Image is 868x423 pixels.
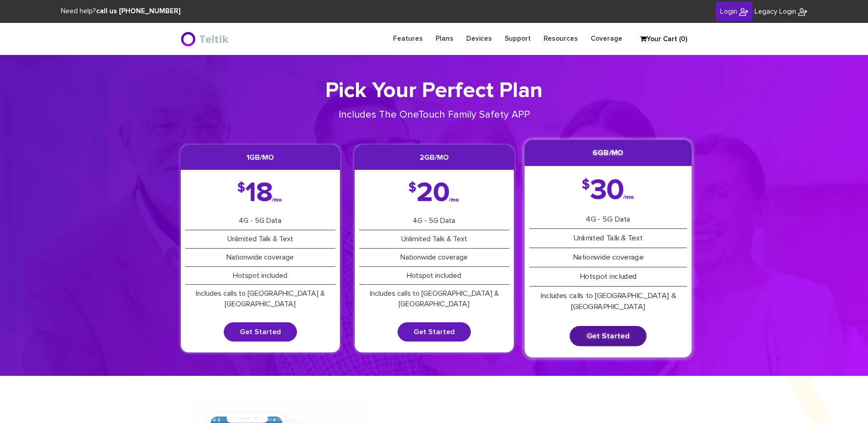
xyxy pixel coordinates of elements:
li: Unlimited Talk & Text [529,229,686,249]
span: $ [409,184,416,193]
li: Includes calls to [GEOGRAPHIC_DATA] & [GEOGRAPHIC_DATA] [359,285,509,313]
li: Nationwide coverage [185,249,335,267]
li: Unlimited Talk & Text [185,230,335,249]
li: Nationwide coverage [359,249,509,267]
a: Resources [537,30,584,48]
li: Includes calls to [GEOGRAPHIC_DATA] & [GEOGRAPHIC_DATA] [529,287,686,316]
h3: 6GB/mo [524,140,691,166]
div: 30 [581,180,635,201]
a: Coverage [584,30,629,48]
h3: 2GB/mo [355,145,514,170]
span: $ [581,180,589,190]
a: Devices [460,30,498,48]
span: Need help? [61,8,181,15]
li: 4G - 5G Data [185,212,335,230]
a: Support [498,30,537,48]
a: Plans [429,30,460,48]
li: 4G - 5G Data [529,210,686,229]
div: 18 [237,184,283,203]
span: Login [720,8,737,15]
li: Nationwide coverage [529,249,686,268]
div: 20 [409,184,460,203]
h3: 1GB/mo [181,145,340,170]
img: BriteX [798,7,807,16]
li: Hotspot included [185,267,335,285]
a: Get Started [398,322,471,342]
h1: Pick Your Perfect Plan [180,78,688,104]
li: Hotspot included [359,267,509,285]
span: $ [237,184,245,193]
a: Your Cart (0) [636,33,681,46]
strong: call us [PHONE_NUMBER] [96,8,181,15]
span: /mo [623,195,634,200]
a: Get Started [224,322,297,342]
a: Features [387,30,429,48]
li: Unlimited Talk & Text [359,230,509,249]
span: /mo [449,198,459,202]
img: BriteX [739,7,748,16]
span: /mo [272,198,282,202]
li: 4G - 5G Data [359,212,509,230]
span: Legacy Login [755,8,796,15]
li: Hotspot included [529,267,686,287]
li: Includes calls to [GEOGRAPHIC_DATA] & [GEOGRAPHIC_DATA] [185,285,335,313]
img: BriteX [180,30,231,48]
p: Includes The OneTouch Family Safety APP [307,108,561,122]
a: Legacy Login [755,6,807,17]
a: Get Started [570,326,647,346]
